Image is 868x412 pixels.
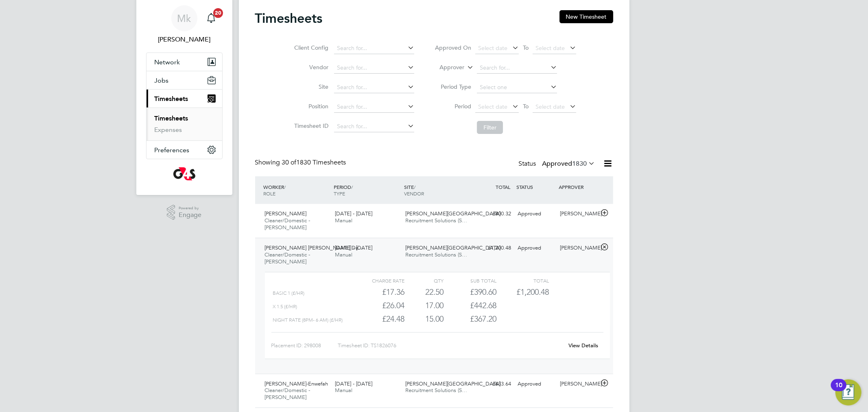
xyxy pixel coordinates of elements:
[273,317,343,323] span: Night Rate (8pm- 6 am) (£/HR)
[557,377,599,391] div: [PERSON_NAME]
[155,58,180,66] span: Network
[405,387,467,394] span: Recruitment Solutions (S…
[515,180,557,194] div: STATUS
[146,53,222,71] button: Network
[557,207,599,221] div: [PERSON_NAME]
[146,5,223,44] a: Mk[PERSON_NAME]
[496,276,549,285] div: Total
[405,210,501,217] span: [PERSON_NAME][GEOGRAPHIC_DATA]
[542,160,595,168] label: Approved
[435,103,471,110] label: Period
[262,180,332,201] div: WORKER
[282,158,346,167] span: 1830 Timesheets
[477,82,557,93] input: Select one
[177,13,191,24] span: Mk
[146,167,223,180] a: Go to home page
[203,5,219,31] a: 20
[332,180,402,201] div: PERIOD
[404,285,444,299] div: 22.50
[519,158,597,170] div: Status
[271,339,338,352] div: Placement ID: 298008
[292,103,328,110] label: Position
[520,42,531,53] span: To
[265,217,310,231] span: Cleaner/Domestic - [PERSON_NAME]
[478,44,507,52] span: Select date
[334,62,414,74] input: Search for...
[264,190,276,197] span: ROLE
[444,276,496,285] div: Sub Total
[334,82,414,93] input: Search for...
[404,299,444,312] div: 17.00
[444,285,496,299] div: £390.60
[404,190,424,197] span: VENDOR
[536,103,565,110] span: Select date
[478,103,507,110] span: Select date
[255,10,323,26] h2: Timesheets
[568,342,598,349] a: View Details
[402,180,472,201] div: SITE
[146,90,222,107] button: Timesheets
[335,380,372,387] span: [DATE] - [DATE]
[155,77,169,84] span: Jobs
[352,299,404,312] div: £26.04
[335,217,352,224] span: Manual
[515,241,557,255] div: Approved
[155,95,188,103] span: Timesheets
[273,304,297,309] span: x 1.5 (£/HR)
[273,290,305,296] span: Basic 1 (£/HR)
[405,251,467,258] span: Recruitment Solutions (S…
[265,380,328,387] span: [PERSON_NAME]-Enwefah
[428,64,464,72] label: Approver
[146,107,222,140] div: Timesheets
[265,210,307,217] span: [PERSON_NAME]
[404,276,444,285] div: QTY
[173,167,195,180] img: g4s-logo-retina.png
[292,122,328,129] label: Timesheet ID
[255,158,348,167] div: Showing
[292,64,328,71] label: Vendor
[515,377,557,391] div: Approved
[334,190,345,197] span: TYPE
[155,114,188,122] a: Timesheets
[334,121,414,132] input: Search for...
[167,205,201,220] a: Powered byEngage
[146,71,222,89] button: Jobs
[835,379,861,405] button: Open Resource Center, 10 new notifications
[472,207,515,221] div: £800.32
[557,180,599,194] div: APPROVER
[405,380,501,387] span: [PERSON_NAME][GEOGRAPHIC_DATA]
[477,121,503,134] button: Filter
[573,160,587,168] span: 1830
[472,377,515,391] div: £633.64
[292,44,328,51] label: Client Config
[335,244,372,251] span: [DATE] - [DATE]
[477,62,557,74] input: Search for...
[405,217,467,224] span: Recruitment Solutions (S…
[352,276,404,285] div: Charge rate
[496,184,511,190] span: TOTAL
[155,146,190,154] span: Preferences
[560,10,613,23] button: New Timesheet
[334,43,414,54] input: Search for...
[435,44,471,51] label: Approved On
[352,312,404,326] div: £24.48
[335,387,352,394] span: Manual
[351,184,353,190] span: /
[146,35,223,44] span: Monika krawczyk
[265,387,310,401] span: Cleaner/Domestic - [PERSON_NAME]
[335,251,352,258] span: Manual
[338,339,564,352] div: Timesheet ID: TS1826076
[334,101,414,113] input: Search for...
[405,244,501,251] span: [PERSON_NAME][GEOGRAPHIC_DATA]
[352,285,404,299] div: £17.36
[835,385,842,396] div: 10
[146,141,222,159] button: Preferences
[515,207,557,221] div: Approved
[472,241,515,255] div: £1,200.48
[282,158,297,167] span: 30 of
[155,126,182,134] a: Expenses
[179,212,201,219] span: Engage
[404,312,444,326] div: 15.00
[179,205,201,212] span: Powered by
[265,244,364,251] span: [PERSON_NAME] [PERSON_NAME] Da…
